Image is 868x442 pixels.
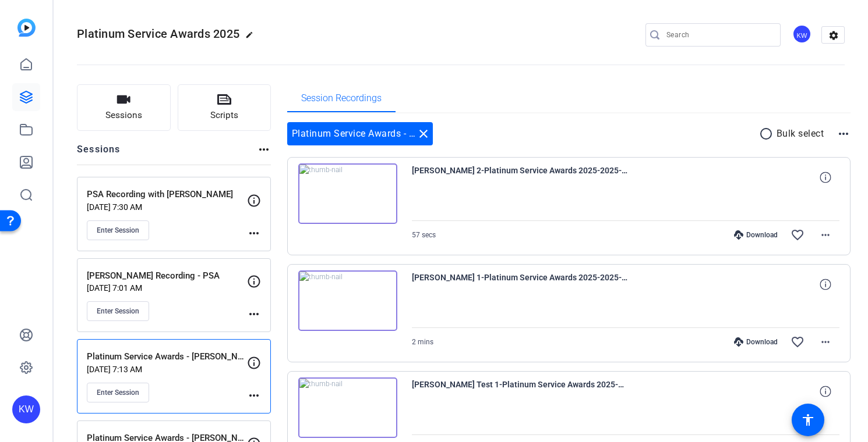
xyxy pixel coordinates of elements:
img: blue-gradient.svg [17,19,36,37]
mat-icon: radio_button_unchecked [759,127,777,141]
button: Scripts [178,84,271,131]
mat-icon: more_horiz [818,228,832,242]
span: Enter Session [97,306,139,316]
mat-icon: favorite_border [791,228,805,242]
span: Session Recordings [301,94,382,103]
mat-icon: more_horiz [837,127,851,141]
img: thumb-nail [298,163,397,224]
button: Enter Session [87,383,149,402]
div: KW [792,24,811,44]
span: [PERSON_NAME] Test 1-Platinum Service Awards 2025-2025-09-29-13-05-17-754-0 [412,377,627,405]
div: Download [728,337,784,347]
mat-icon: close [417,127,431,141]
ngx-avatar: Kyle Wilson [792,24,813,45]
span: Platinum Service Awards 2025 [77,27,239,41]
div: Platinum Service Awards - [PERSON_NAME] [287,122,433,145]
button: Enter Session [87,301,149,321]
mat-icon: settings [822,27,845,44]
span: 57 secs [412,231,436,239]
span: [PERSON_NAME] 1-Platinum Service Awards 2025-2025-09-29-13-07-54-125-0 [412,270,627,298]
span: Enter Session [97,388,139,397]
mat-icon: more_horiz [247,226,261,240]
mat-icon: more_horiz [247,388,261,402]
mat-icon: favorite_border [791,335,805,349]
button: Sessions [77,84,171,131]
mat-icon: more_horiz [247,307,261,321]
p: [DATE] 7:30 AM [87,202,247,212]
p: [PERSON_NAME] Recording - PSA [87,269,247,283]
div: Download [728,230,784,240]
img: thumb-nail [298,270,397,331]
p: PSA Recording with [PERSON_NAME] [87,188,247,201]
mat-icon: edit [245,31,259,45]
img: thumb-nail [298,377,397,438]
span: Scripts [210,109,238,122]
p: Bulk select [777,127,824,141]
div: KW [12,395,40,423]
button: Enter Session [87,220,149,240]
p: [DATE] 7:13 AM [87,365,247,374]
mat-icon: more_horiz [257,142,271,156]
mat-icon: accessibility [801,413,815,427]
p: [DATE] 7:01 AM [87,283,247,293]
h2: Sessions [77,142,121,165]
input: Search [666,28,771,42]
span: Enter Session [97,226,139,235]
span: [PERSON_NAME] 2-Platinum Service Awards 2025-2025-09-29-13-10-33-300-0 [412,163,627,191]
p: Platinum Service Awards - [PERSON_NAME] [87,350,247,363]
mat-icon: more_horiz [818,335,832,349]
span: Sessions [105,109,142,122]
span: 2 mins [412,338,433,346]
